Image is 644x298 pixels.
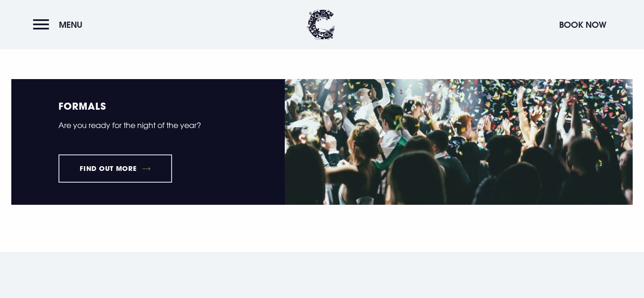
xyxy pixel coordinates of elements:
p: Are you ready for the night of the year? [58,118,238,132]
button: Book Now [554,15,611,35]
img: School formal at Clandeboye Lodge event venue in northern ireland. [285,79,633,205]
h5: Formals [58,101,238,111]
a: Find out more [58,154,172,183]
button: Menu [33,15,87,35]
img: Clandeboye Lodge [307,9,335,40]
span: Menu [59,19,83,30]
